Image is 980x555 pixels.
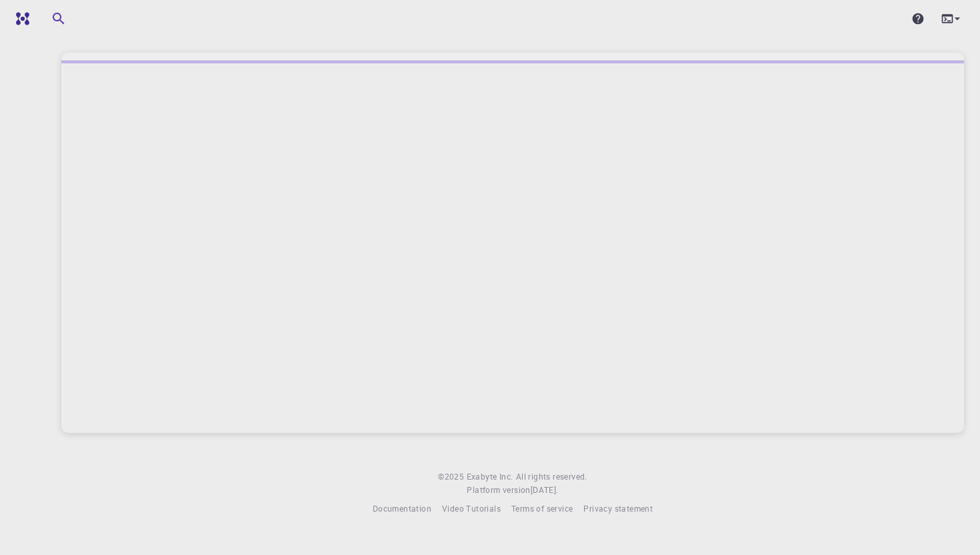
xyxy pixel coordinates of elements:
[442,503,501,514] span: Video Tutorials
[438,470,466,484] span: © 2025
[442,502,501,516] a: Video Tutorials
[373,503,431,514] span: Documentation
[467,470,513,484] a: Exabyte Inc.
[373,502,431,516] a: Documentation
[511,502,573,516] a: Terms of service
[467,471,513,482] span: Exabyte Inc.
[516,470,587,484] span: All rights reserved.
[583,502,653,516] a: Privacy statement
[11,12,29,25] img: logo
[531,484,559,497] a: [DATE].
[467,484,530,497] span: Platform version
[511,503,573,514] span: Terms of service
[583,503,653,514] span: Privacy statement
[531,484,559,495] span: [DATE] .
